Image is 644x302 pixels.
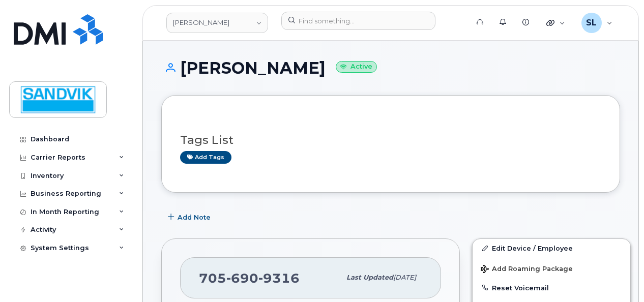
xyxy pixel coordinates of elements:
a: Add tags [180,151,231,164]
span: 705 [199,270,300,286]
small: Active [336,61,377,73]
button: Add Roaming Package [473,258,630,279]
h3: Tags List [180,134,601,146]
span: 9316 [258,270,300,286]
button: Reset Voicemail [473,279,630,297]
button: Add Note [161,208,219,226]
span: Add Roaming Package [481,265,573,275]
h1: [PERSON_NAME] [161,59,620,77]
span: 690 [226,270,258,286]
span: [DATE] [393,274,416,281]
span: Last updated [346,274,393,281]
span: Add Note [178,213,211,222]
a: Edit Device / Employee [473,239,630,257]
